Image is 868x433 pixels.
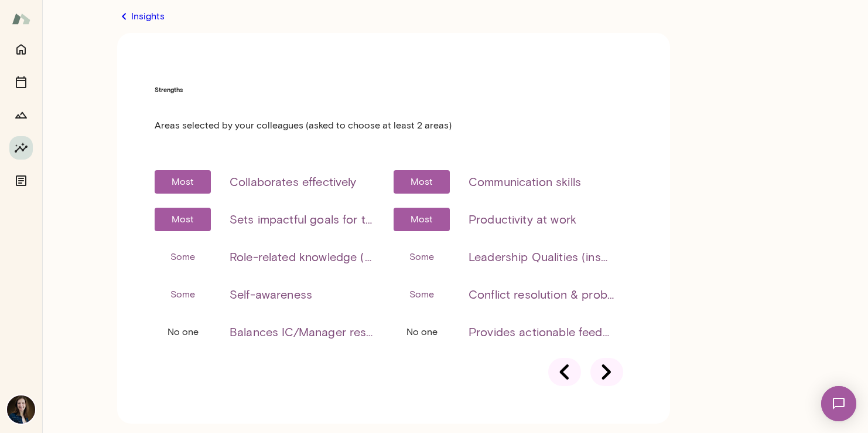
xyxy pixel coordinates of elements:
h6: Productivity at work [469,210,576,229]
h6: Provides actionable feedback [469,323,614,341]
a: Insights [117,9,670,23]
h6: Role-related knowledge (know-how, skills, etc) [230,248,375,266]
h6: Strengths [155,85,633,94]
button: Sessions [9,70,33,94]
button: Home [9,38,33,61]
span: Some [409,289,434,300]
span: Some [170,251,195,262]
button: Growth Plan [9,103,33,127]
img: Mento [12,8,30,30]
h6: Conflict resolution & problem solving [469,285,614,304]
p: Areas selected by your colleagues (asked to choose at least 2 areas) [155,119,633,133]
img: Anna Chilstedt [7,395,35,424]
h6: Communication skills [469,172,581,191]
h6: Collaborates effectively [230,172,357,191]
span: No one [406,326,438,337]
button: Insights [9,136,33,160]
span: Some [170,289,195,300]
h6: Sets impactful goals for themselves and/or their team [230,210,375,229]
span: Most [411,176,433,187]
span: Most [411,214,433,225]
span: Most [172,214,194,225]
h6: Self-awareness [230,285,312,304]
h6: Balances IC/Manager responsibilities (if applicable) [230,323,375,341]
h6: Leadership Qualities (inspirational, visionary & strategic, empowerment & delegation, resilience) [469,248,614,266]
span: Some [409,251,434,262]
button: Documents [9,169,33,192]
span: Most [172,176,194,187]
span: No one [168,326,199,337]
